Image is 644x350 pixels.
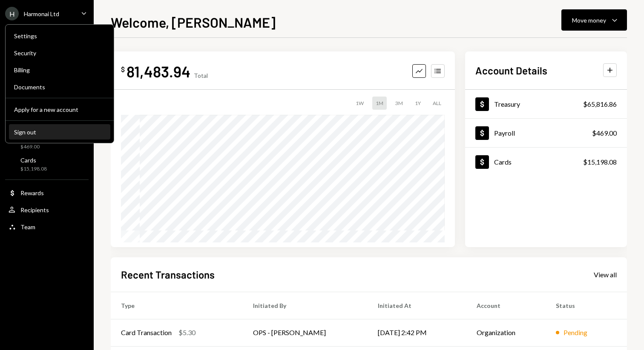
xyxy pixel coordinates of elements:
h2: Recent Transactions [121,267,215,282]
div: $15,198.08 [20,165,47,173]
div: Recipients [20,206,49,213]
h1: Welcome, [PERSON_NAME] [111,14,276,31]
a: Settings [9,28,110,43]
div: Team [20,223,35,230]
a: Documents [9,79,110,94]
div: View all [594,270,617,279]
a: Security [9,45,110,60]
a: Cards$15,198.08 [465,148,627,176]
div: 1M [372,97,387,110]
th: Status [546,292,627,319]
div: Move money [572,16,606,25]
a: Payroll$469.00 [465,119,627,147]
div: 3M [392,97,406,110]
div: Security [14,49,105,57]
td: [DATE] 2:42 PM [368,319,466,346]
div: H [5,7,19,20]
button: Move money [561,9,627,31]
div: $469.00 [20,143,40,151]
div: Documents [14,83,105,91]
div: $469.00 [592,128,617,138]
div: Treasury [494,100,520,108]
div: $ [121,65,125,74]
a: Recipients [5,202,89,217]
div: 1W [352,97,367,110]
div: Apply for a new account [14,106,105,113]
h2: Account Details [475,63,547,77]
td: OPS - [PERSON_NAME] [243,319,368,346]
a: Team [5,219,89,234]
div: ALL [429,97,445,110]
div: 1Y [411,97,424,110]
div: $65,816.86 [583,99,617,109]
button: Sign out [9,125,110,140]
div: $15,198.08 [583,157,617,167]
div: $5.30 [178,327,195,338]
div: Total [194,72,208,79]
a: View all [594,270,617,279]
th: Type [111,292,243,319]
div: Rewards [20,189,44,196]
div: Sign out [14,128,105,136]
div: Pending [563,327,587,338]
a: Cards$15,198.08 [5,154,89,174]
th: Initiated At [368,292,466,319]
div: 81,483.94 [126,62,190,81]
a: Treasury$65,816.86 [465,90,627,118]
div: Payroll [494,129,515,137]
a: Rewards [5,185,89,200]
div: Card Transaction [121,327,172,338]
div: Harmonai Ltd [24,10,59,17]
th: Initiated By [243,292,368,319]
div: Cards [494,158,512,166]
div: Billing [14,66,105,74]
button: Apply for a new account [9,102,110,117]
div: Settings [14,32,105,40]
div: Cards [20,157,47,164]
th: Account [466,292,546,319]
td: Organization [466,319,546,346]
a: Billing [9,62,110,77]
